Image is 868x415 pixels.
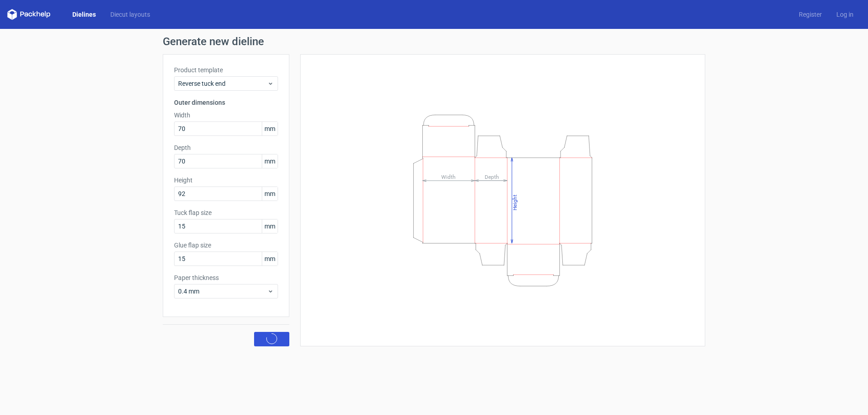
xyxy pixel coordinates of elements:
a: Log in [829,10,861,19]
span: mm [262,219,278,233]
h1: Generate new dieline [163,36,705,47]
span: mm [262,122,278,135]
span: mm [262,154,278,168]
h3: Outer dimensions [174,98,278,107]
span: mm [262,187,278,201]
label: Product template [174,65,278,75]
tspan: Depth [485,173,499,180]
tspan: Width [441,173,456,180]
label: Depth [174,143,278,152]
label: Paper thickness [174,273,278,282]
a: Dielines [65,10,103,19]
span: 0.4 mm [178,287,267,296]
a: Diecut layouts [103,10,157,19]
label: Width [174,111,278,120]
label: Height [174,176,278,185]
label: Tuck flap size [174,208,278,217]
a: Register [792,10,829,19]
span: mm [262,252,278,266]
tspan: Height [512,194,518,210]
label: Glue flap size [174,241,278,250]
span: Reverse tuck end [178,79,267,88]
